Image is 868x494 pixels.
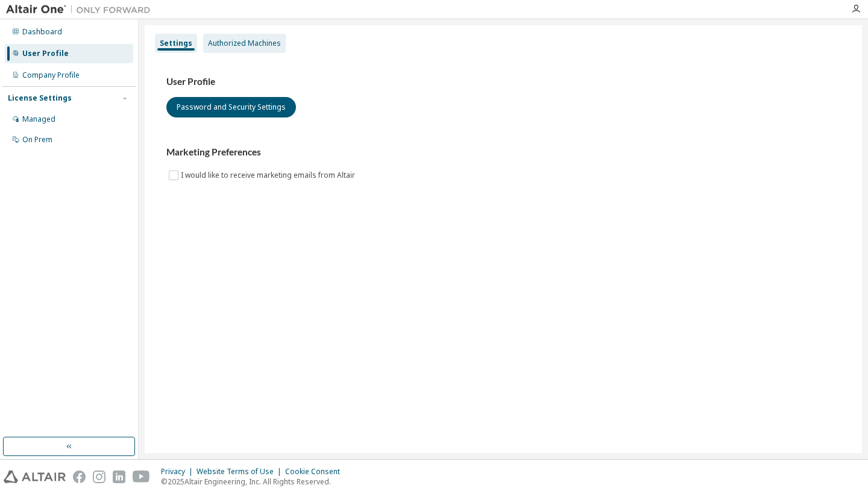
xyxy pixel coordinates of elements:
[208,39,281,48] div: Authorized Machines
[22,27,62,37] div: Dashboard
[166,146,840,158] h3: Marketing Preferences
[166,97,296,117] button: Password and Security Settings
[22,49,69,58] div: User Profile
[8,93,72,103] div: License Settings
[22,70,80,80] div: Company Profile
[73,471,86,483] img: facebook.svg
[161,477,347,487] p: © 2025 Altair Engineering, Inc. All Rights Reserved.
[113,471,125,483] img: linkedin.svg
[4,471,66,483] img: altair_logo.svg
[6,4,157,16] img: Altair One
[133,471,150,483] img: youtube.svg
[93,471,105,483] img: instagram.svg
[285,467,347,477] div: Cookie Consent
[161,467,197,477] div: Privacy
[22,135,52,145] div: On Prem
[166,76,840,88] h3: User Profile
[197,467,285,477] div: Website Terms of Use
[22,114,55,124] div: Managed
[160,39,192,48] div: Settings
[181,168,357,183] label: I would like to receive marketing emails from Altair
